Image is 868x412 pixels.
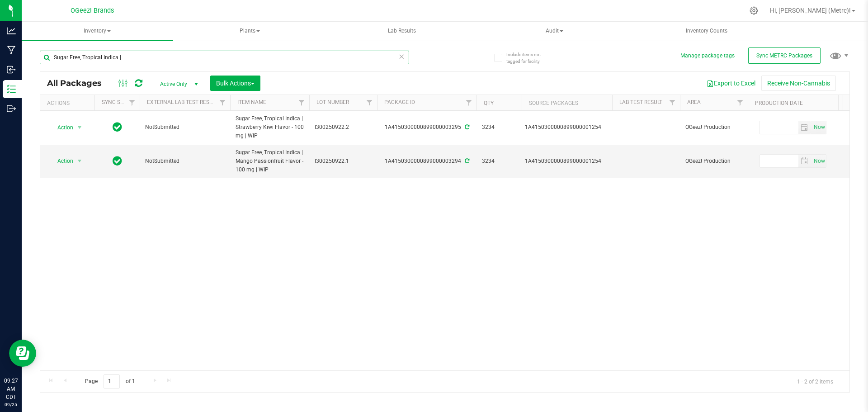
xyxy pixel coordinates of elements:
[145,157,225,166] span: NotSubmitted
[525,157,609,166] div: Value 1: 1A4150300000899000001254
[756,52,812,59] span: Sync METRC Packages
[811,155,827,168] span: Set Current date
[811,121,827,134] span: Set Current date
[40,51,409,64] input: Search Package ID, Item Name, SKU, Lot or Part Number...
[49,121,74,134] span: Action
[237,99,266,105] a: Item Name
[674,27,740,35] span: Inventory Counts
[77,374,142,388] span: Page of 1
[479,22,630,41] a: Audit
[7,26,16,35] inline-svg: Analytics
[525,123,609,132] div: Value 1: 1A4150300000899000001254
[463,124,469,130] span: Sync from Compliance System
[7,85,16,94] inline-svg: Inventory
[362,95,377,110] a: Filter
[631,22,783,41] a: Inventory Counts
[74,121,85,134] span: select
[22,22,173,41] a: Inventory
[790,374,840,388] span: 1 - 2 of 2 items
[685,157,742,166] span: OGeez! Production
[680,52,735,60] button: Manage package tags
[236,148,304,175] span: Sugar Free, Tropical Indica | Mango Passionfruit Flavor - 100 mg | WIP
[326,22,478,41] a: Lab Results
[398,51,405,62] span: Clear
[665,95,680,110] a: Filter
[215,95,230,110] a: Filter
[236,114,304,141] span: Sugar Free, Tropical Indica | Strawberry Kiwi Flavor - 100 mg | WIP
[733,95,748,110] a: Filter
[506,51,552,65] span: Include items not tagged for facility
[216,80,255,87] span: Bulk Actions
[7,65,16,74] inline-svg: Inbound
[811,121,826,134] span: select
[619,99,662,105] a: Lab Test Result
[4,377,18,401] p: 09:27 AM CDT
[482,123,516,132] span: 3234
[71,7,114,14] span: OGeez! Brands
[49,155,74,167] span: Action
[755,100,803,106] a: Production Date
[463,158,469,164] span: Sync from Compliance System
[376,123,478,132] div: 1A4150300000899000003295
[316,99,349,105] a: Lot Number
[47,78,111,88] span: All Packages
[701,76,761,91] button: Export to Excel
[47,100,91,106] div: Actions
[748,47,821,64] button: Sync METRC Packages
[113,155,122,167] span: In Sync
[384,99,415,105] a: Package ID
[315,123,372,132] span: I300250922.2
[798,155,811,167] span: select
[376,27,428,35] span: Lab Results
[7,104,16,113] inline-svg: Outbound
[9,340,36,367] iframe: Resource center
[685,123,742,132] span: OGeez! Production
[798,121,811,134] span: select
[687,99,701,105] a: Area
[104,374,120,388] input: 1
[479,22,630,40] span: Audit
[748,6,759,15] div: Manage settings
[113,121,122,133] span: In Sync
[147,99,218,105] a: External Lab Test Result
[482,157,516,166] span: 3234
[125,95,140,110] a: Filter
[770,7,851,14] span: Hi, [PERSON_NAME] (Metrc)!
[174,22,325,41] a: Plants
[7,46,16,55] inline-svg: Manufacturing
[522,95,612,111] th: Source Packages
[294,95,309,110] a: Filter
[102,99,137,105] a: Sync Status
[811,155,826,167] span: select
[315,157,372,166] span: I300250922.1
[462,95,476,110] a: Filter
[4,401,18,408] p: 09/25
[376,157,478,166] div: 1A4150300000899000003294
[761,76,836,91] button: Receive Non-Cannabis
[484,100,494,106] a: Qty
[145,123,225,132] span: NotSubmitted
[210,76,260,91] button: Bulk Actions
[74,155,85,167] span: select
